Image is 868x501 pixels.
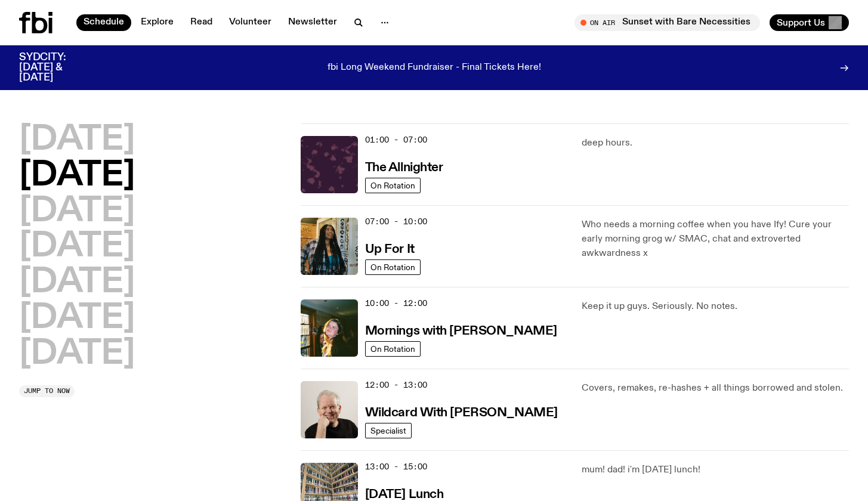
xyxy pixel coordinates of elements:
[365,325,557,338] h3: Mornings with [PERSON_NAME]
[370,262,415,271] span: On Rotation
[19,302,135,335] button: [DATE]
[19,338,135,371] button: [DATE]
[301,299,358,357] img: Freya smiles coyly as she poses for the image.
[365,423,412,438] a: Specialist
[365,341,421,357] a: On Rotation
[301,218,358,275] img: Ify - a Brown Skin girl with black braided twists, looking up to the side with her tongue stickin...
[770,14,849,31] button: Support Us
[365,162,443,174] h3: The Allnighter
[19,195,135,228] button: [DATE]
[365,216,427,227] span: 07:00 - 10:00
[19,123,135,157] button: [DATE]
[24,388,70,394] span: Jump to now
[183,14,220,31] a: Read
[370,426,406,435] span: Specialist
[582,218,849,261] p: Who needs a morning coffee when you have Ify! Cure your early morning grog w/ SMAC, chat and extr...
[365,323,557,338] a: Mornings with [PERSON_NAME]
[365,134,427,146] span: 01:00 - 07:00
[582,381,849,395] p: Covers, remakes, re-hashes + all things borrowed and stolen.
[365,404,558,419] a: Wildcard With [PERSON_NAME]
[365,486,444,501] a: [DATE] Lunch
[281,14,344,31] a: Newsletter
[19,230,135,264] button: [DATE]
[365,488,444,501] h3: [DATE] Lunch
[574,14,760,31] button: On AirSunset with Bare Necessities
[328,63,541,73] p: fbi Long Weekend Fundraiser - Final Tickets Here!
[365,461,427,472] span: 13:00 - 15:00
[365,243,415,256] h3: Up For It
[582,136,849,150] p: deep hours.
[222,14,279,31] a: Volunteer
[76,14,131,31] a: Schedule
[19,266,135,299] button: [DATE]
[365,298,427,309] span: 10:00 - 12:00
[19,52,95,83] h3: SYDCITY: [DATE] & [DATE]
[365,379,427,391] span: 12:00 - 13:00
[582,299,849,314] p: Keep it up guys. Seriously. No notes.
[370,181,415,190] span: On Rotation
[365,159,443,174] a: The Allnighter
[19,385,75,397] button: Jump to now
[134,14,181,31] a: Explore
[370,344,415,353] span: On Rotation
[365,178,421,193] a: On Rotation
[582,463,849,477] p: mum! dad! i'm [DATE] lunch!
[365,241,415,256] a: Up For It
[365,259,421,275] a: On Rotation
[365,407,558,419] h3: Wildcard With [PERSON_NAME]
[777,17,825,28] span: Support Us
[19,159,135,193] button: [DATE]
[301,381,358,438] img: Stuart is smiling charmingly, wearing a black t-shirt against a stark white background.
